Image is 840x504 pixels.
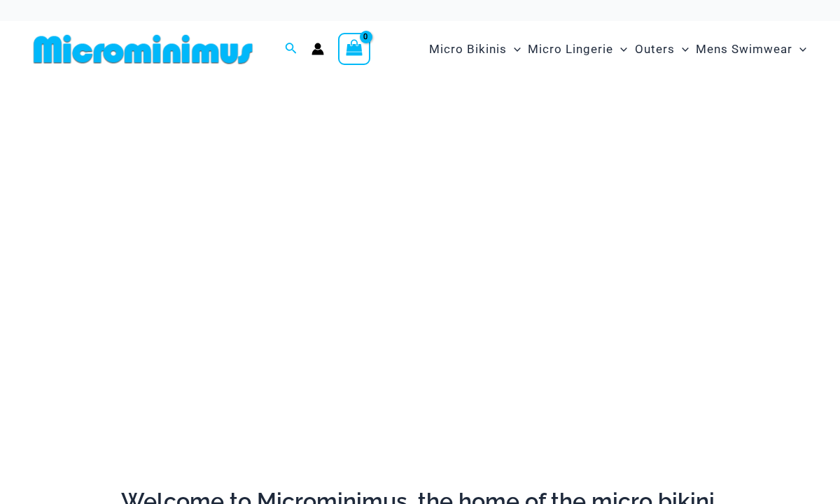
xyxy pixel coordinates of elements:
[692,28,810,71] a: Mens SwimwearMenu ToggleMenu Toggle
[792,31,806,67] span: Menu Toggle
[423,26,812,73] nav: Site Navigation
[675,31,689,67] span: Menu Toggle
[528,31,613,67] span: Micro Lingerie
[429,31,507,67] span: Micro Bikinis
[507,31,521,67] span: Menu Toggle
[631,28,692,71] a: OutersMenu ToggleMenu Toggle
[338,33,370,65] a: View Shopping Cart, empty
[285,41,297,58] a: Search icon link
[696,31,792,67] span: Mens Swimwear
[426,28,524,71] a: Micro BikinisMenu ToggleMenu Toggle
[311,43,324,55] a: Account icon link
[613,31,627,67] span: Menu Toggle
[635,31,675,67] span: Outers
[28,34,258,65] img: MM SHOP LOGO FLAT
[524,28,631,71] a: Micro LingerieMenu ToggleMenu Toggle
